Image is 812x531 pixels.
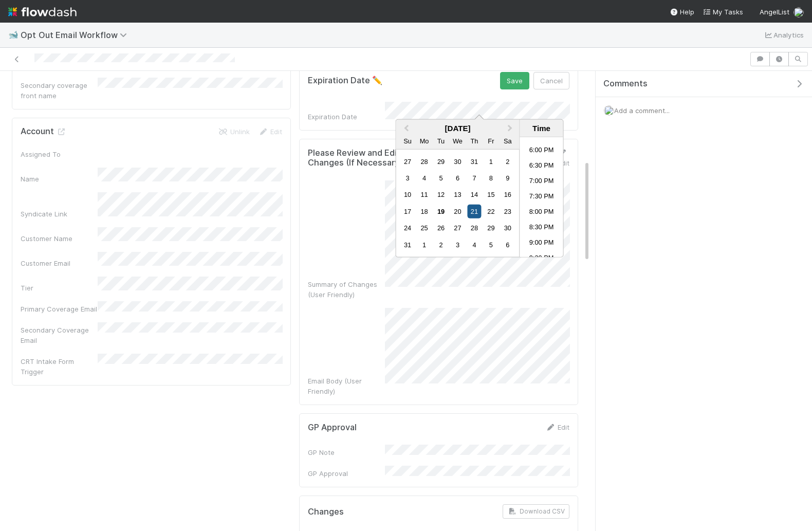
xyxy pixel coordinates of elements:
a: Edit [258,127,282,136]
div: Choose Monday, August 11th, 2025 [417,188,431,202]
div: Email Body (User Friendly) [308,376,385,396]
div: Choose Saturday, August 30th, 2025 [501,221,514,235]
div: Choose Friday, September 5th, 2025 [484,238,498,252]
div: Choose Sunday, July 27th, 2025 [400,154,414,168]
div: Choose Saturday, August 16th, 2025 [501,188,514,202]
div: GP Approval [308,468,385,479]
div: Choose Sunday, August 3rd, 2025 [400,171,414,185]
div: Time [523,124,561,133]
h5: Changes [308,507,344,517]
div: Name [21,174,98,184]
div: Friday [484,134,498,148]
button: Previous Month [397,121,413,137]
div: Choose Friday, August 8th, 2025 [484,171,498,185]
div: Tuesday [434,134,448,148]
span: Add a comment... [614,106,670,115]
div: Choose Sunday, August 17th, 2025 [400,205,414,218]
div: Choose Thursday, August 28th, 2025 [467,221,481,235]
div: Choose Sunday, August 31st, 2025 [400,238,414,252]
span: Opt Out Email Workflow [21,30,132,40]
div: Choose Saturday, August 9th, 2025 [501,171,514,185]
div: Assigned To [21,149,98,159]
div: Choose Tuesday, August 12th, 2025 [434,188,448,202]
li: 7:30 PM [520,190,564,205]
li: 6:00 PM [520,143,564,159]
div: Secondary coverage front name [21,80,98,101]
div: Choose Friday, August 15th, 2025 [484,188,498,202]
div: Choose Sunday, August 10th, 2025 [400,188,414,202]
ul: Time [520,137,564,257]
div: Monday [417,134,431,148]
div: Choose Wednesday, August 20th, 2025 [451,205,465,218]
div: Month August, 2025 [399,153,516,253]
div: Syndicate Link [21,209,98,219]
div: Choose Thursday, August 21st, 2025 [467,205,481,218]
a: Unlink [218,127,250,136]
div: Choose Tuesday, August 5th, 2025 [434,171,448,185]
div: Choose Saturday, August 2nd, 2025 [501,154,514,168]
span: 🐋 [8,30,19,39]
div: [DATE] [396,124,519,133]
div: Choose Saturday, September 6th, 2025 [501,238,514,252]
div: Choose Tuesday, August 26th, 2025 [434,221,448,235]
li: 7:00 PM [520,174,564,190]
div: Thursday [467,134,481,148]
div: Secondary Coverage Email [21,325,98,345]
img: avatar_2de93f86-b6c7-4495-bfe2-fb093354a53c.png [604,105,614,116]
div: Choose Monday, August 18th, 2025 [417,205,431,218]
a: Analytics [763,29,804,41]
div: Choose Thursday, August 7th, 2025 [467,171,481,185]
span: Comments [603,79,648,89]
div: Choose Monday, September 1st, 2025 [417,238,431,252]
div: Choose Saturday, August 23rd, 2025 [501,205,514,218]
div: Customer Name [21,233,98,244]
li: 8:00 PM [520,205,564,221]
div: Choose Friday, August 29th, 2025 [484,221,498,235]
button: Save [500,72,529,89]
div: Choose Thursday, July 31st, 2025 [467,154,481,168]
span: AngelList [760,8,789,16]
h5: Account [21,126,66,137]
a: Edit [545,423,569,431]
button: Cancel [533,72,569,89]
div: Choose Monday, August 25th, 2025 [417,221,431,235]
div: Primary Coverage Email [21,304,98,314]
div: Choose Wednesday, July 30th, 2025 [451,154,465,168]
div: Choose Monday, July 28th, 2025 [417,154,431,168]
div: Help [670,7,694,17]
img: logo-inverted-e16ddd16eac7371096b0.svg [8,3,77,21]
button: Next Month [503,121,520,137]
div: Choose Thursday, August 14th, 2025 [467,188,481,202]
div: Tier [21,283,98,293]
div: CRT Intake Form Trigger [21,356,98,377]
h5: Expiration Date ✏️ [308,76,382,86]
div: Choose Wednesday, August 6th, 2025 [451,171,465,185]
li: 8:30 PM [520,221,564,236]
button: Download CSV [503,504,569,519]
div: Choose Wednesday, August 27th, 2025 [451,221,465,235]
div: Choose Friday, August 1st, 2025 [484,154,498,168]
h5: Please Review and Edit the Email Template with Additional Changes (If Necessary) [308,148,551,168]
h5: GP Approval [308,423,357,433]
div: Sunday [400,134,414,148]
div: Choose Wednesday, September 3rd, 2025 [451,238,465,252]
div: Choose Tuesday, July 29th, 2025 [434,154,448,168]
div: Summary of Changes (User Friendly) [308,279,385,300]
li: 6:30 PM [520,159,564,174]
li: 9:30 PM [520,251,564,267]
div: Wednesday [451,134,465,148]
span: My Tasks [703,8,743,16]
div: Choose Tuesday, September 2nd, 2025 [434,238,448,252]
img: avatar_2de93f86-b6c7-4495-bfe2-fb093354a53c.png [793,7,804,17]
div: Choose Friday, August 22nd, 2025 [484,205,498,218]
div: Customer Email [21,258,98,268]
a: My Tasks [703,7,743,17]
div: Choose Tuesday, August 19th, 2025 [434,205,448,218]
div: Choose Thursday, September 4th, 2025 [467,238,481,252]
div: Choose Sunday, August 24th, 2025 [400,221,414,235]
div: Choose Date and Time [395,119,563,258]
div: Saturday [501,134,514,148]
li: 9:00 PM [520,236,564,251]
div: Expiration Date [308,112,385,122]
div: GP Note [308,447,385,457]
